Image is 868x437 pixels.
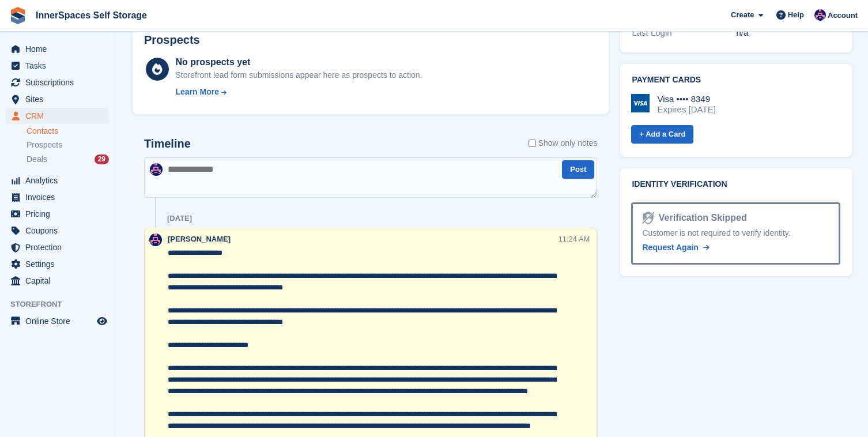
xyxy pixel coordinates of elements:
[25,206,95,222] span: Pricing
[95,314,109,328] a: Preview store
[657,94,715,104] div: Visa •••• 8349
[6,256,109,272] a: menu
[6,189,109,205] a: menu
[562,160,594,179] button: Post
[176,69,422,81] div: Storefront lead form submissions appear here as prospects to action.
[144,137,191,150] h2: Timeline
[6,91,109,107] a: menu
[736,27,840,40] div: n/a
[27,154,47,165] span: Deals
[6,313,109,329] a: menu
[558,233,590,244] div: 11:24 AM
[731,9,754,21] span: Create
[25,273,95,289] span: Capital
[642,227,829,239] div: Customer is not required to verify identity.
[6,239,109,255] a: menu
[6,172,109,189] a: menu
[95,155,109,164] div: 29
[828,10,858,21] span: Account
[176,86,219,98] div: Learn More
[642,242,709,254] a: Request Again
[25,313,95,329] span: Online Store
[25,189,95,205] span: Invoices
[632,76,840,85] h2: Payment cards
[176,86,422,98] a: Learn More
[631,125,693,144] a: + Add a Card
[657,104,715,115] div: Expires [DATE]
[27,126,109,137] a: Contacts
[632,180,840,189] h2: Identity verification
[6,41,109,57] a: menu
[168,235,231,243] span: [PERSON_NAME]
[25,58,95,74] span: Tasks
[25,74,95,91] span: Subscriptions
[150,163,163,176] img: Dominic Hampson
[149,233,162,246] img: Dominic Hampson
[176,55,422,69] div: No prospects yet
[6,223,109,239] a: menu
[27,140,62,150] span: Prospects
[788,9,804,21] span: Help
[27,139,109,151] a: Prospects
[25,239,95,255] span: Protection
[6,273,109,289] a: menu
[25,172,95,189] span: Analytics
[144,33,200,47] h2: Prospects
[631,94,650,112] img: Visa Logo
[25,108,95,124] span: CRM
[27,153,109,165] a: Deals 29
[529,137,598,149] label: Show only notes
[6,108,109,124] a: menu
[25,41,95,57] span: Home
[25,91,95,107] span: Sites
[6,206,109,222] a: menu
[25,223,95,239] span: Coupons
[167,214,192,223] div: [DATE]
[642,243,699,252] span: Request Again
[814,9,826,21] img: Dominic Hampson
[642,212,654,224] img: Identity Verification Ready
[654,211,747,225] div: Verification Skipped
[6,58,109,74] a: menu
[10,299,115,310] span: Storefront
[31,6,152,25] a: InnerSpaces Self Storage
[529,137,536,149] input: Show only notes
[9,7,27,24] img: stora-icon-8386f47178a22dfd0bd8f6a31ec36ba5ce8667c1dd55bd0f319d3a0aa187defe.svg
[632,27,736,40] div: Last Login
[6,74,109,91] a: menu
[25,256,95,272] span: Settings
